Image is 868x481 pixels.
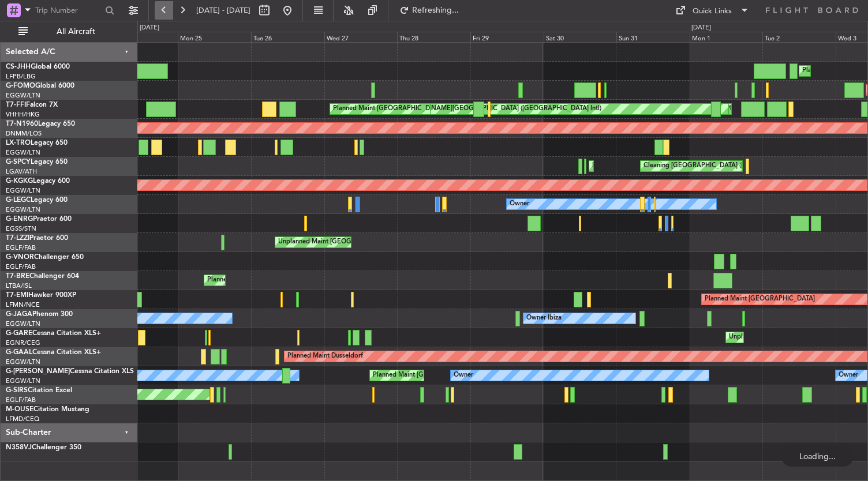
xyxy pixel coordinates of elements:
a: EGSS/STN [6,224,36,233]
a: T7-BREChallenger 604 [6,273,79,280]
a: G-GARECessna Citation XLS+ [6,330,101,337]
a: EGGW/LTN [6,186,40,195]
a: EGGW/LTN [6,205,40,214]
span: LX-TRO [6,140,31,146]
a: N358VJChallenger 350 [6,444,81,451]
div: Sun 24 [105,32,178,42]
div: [DATE] [140,23,159,33]
button: Refreshing... [394,1,463,20]
div: Fri 29 [470,32,544,42]
a: LFPB/LBG [6,72,36,81]
span: G-VNOR [6,254,34,261]
span: G-FOMO [6,82,35,89]
span: T7-EMI [6,292,28,299]
div: Planned Maint Dusseldorf [287,348,363,365]
a: M-OUSECitation Mustang [6,406,89,413]
a: EGGW/LTN [6,91,40,100]
a: VHHH/HKG [6,110,40,119]
span: N358VJ [6,444,32,451]
span: G-JAGA [6,311,32,318]
a: LFMD/CEQ [6,415,39,423]
a: EGGW/LTN [6,377,40,385]
span: G-[PERSON_NAME] [6,368,70,375]
div: Cleaning [GEOGRAPHIC_DATA] ([PERSON_NAME] Intl) [643,157,806,175]
div: Owner [510,196,529,213]
button: All Aircraft [13,22,125,41]
a: T7-EMIHawker 900XP [6,292,76,299]
div: Quick Links [693,6,732,17]
a: T7-FFIFalcon 7X [6,102,58,108]
a: T7-N1960Legacy 650 [6,121,75,127]
div: Planned Maint Warsaw ([GEOGRAPHIC_DATA]) [207,272,346,289]
div: Owner [839,367,858,384]
a: DNMM/LOS [6,129,42,138]
div: [PERSON_NAME][GEOGRAPHIC_DATA] ([GEOGRAPHIC_DATA] Intl) [400,100,601,118]
a: EGLF/FAB [6,262,36,271]
div: Mon 1 [690,32,763,42]
span: G-SPCY [6,159,31,166]
span: All Aircraft [30,28,122,36]
a: G-SPCYLegacy 650 [6,159,68,166]
a: LFMN/NCE [6,300,40,309]
input: Trip Number [35,2,102,19]
a: CS-JHHGlobal 6000 [6,63,70,70]
div: Tue 2 [762,32,836,42]
span: T7-N1960 [6,121,38,127]
span: G-ENRG [6,216,33,223]
span: G-KGKG [6,178,33,185]
span: T7-BRE [6,273,29,280]
a: LGAV/ATH [6,167,37,176]
a: G-JAGAPhenom 300 [6,311,73,318]
a: G-[PERSON_NAME]Cessna Citation XLS [6,368,134,375]
div: Thu 28 [397,32,470,42]
div: Tue 26 [251,32,324,42]
div: Owner [454,367,473,384]
span: G-GAAL [6,349,32,356]
span: T7-LZZI [6,235,29,242]
div: Unplanned Maint [GEOGRAPHIC_DATA] ([GEOGRAPHIC_DATA]) [278,234,468,251]
a: T7-LZZIPraetor 600 [6,235,68,242]
a: LX-TROLegacy 650 [6,140,68,146]
span: G-SIRS [6,387,28,394]
div: Mon 25 [178,32,251,42]
a: EGGW/LTN [6,320,40,328]
a: EGGW/LTN [6,148,40,157]
a: EGGW/LTN [6,358,40,366]
div: Planned Maint Athens ([PERSON_NAME] Intl) [592,157,725,175]
a: EGLF/FAB [6,243,36,252]
div: Owner Ibiza [526,310,562,327]
span: G-LEGC [6,197,31,204]
a: EGNR/CEG [6,339,40,347]
div: Planned Maint [GEOGRAPHIC_DATA] ([GEOGRAPHIC_DATA]) [373,367,555,384]
span: CS-JHH [6,63,31,70]
a: G-ENRGPraetor 600 [6,216,72,223]
a: G-FOMOGlobal 6000 [6,82,74,89]
span: M-OUSE [6,406,33,413]
div: Planned Maint [GEOGRAPHIC_DATA] ([GEOGRAPHIC_DATA] Intl) [333,100,526,118]
a: G-KGKGLegacy 600 [6,178,70,185]
a: G-GAALCessna Citation XLS+ [6,349,101,356]
span: [DATE] - [DATE] [196,5,250,16]
div: Loading... [781,446,854,467]
span: Refreshing... [411,6,460,14]
div: Wed 27 [324,32,398,42]
a: G-LEGCLegacy 600 [6,197,68,204]
div: Unplanned Maint [PERSON_NAME] [729,329,833,346]
div: [DATE] [691,23,711,33]
div: Sat 30 [544,32,617,42]
a: LTBA/ISL [6,281,32,290]
button: Quick Links [669,1,755,20]
div: Planned Maint [GEOGRAPHIC_DATA] [705,291,815,308]
span: G-GARE [6,330,32,337]
a: EGLF/FAB [6,396,36,404]
div: Sun 31 [616,32,690,42]
span: T7-FFI [6,102,26,108]
a: G-VNORChallenger 650 [6,254,84,261]
a: G-SIRSCitation Excel [6,387,72,394]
